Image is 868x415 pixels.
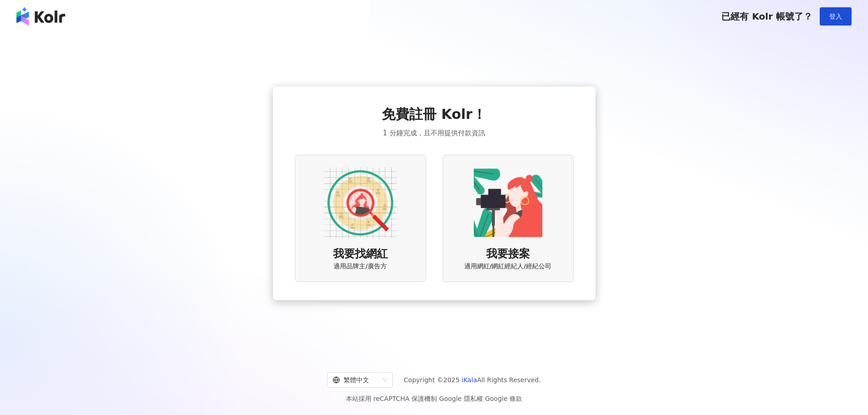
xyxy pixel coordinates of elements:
span: | [437,395,439,402]
a: Google 條款 [485,395,522,402]
span: 免費註冊 Kolr！ [382,105,486,124]
img: AD identity option [324,166,397,239]
span: Copyright © 2025 All Rights Reserved. [404,374,541,385]
span: 我要接案 [486,246,530,262]
span: 1 分鐘完成，且不用提供付款資訊 [383,128,485,138]
span: 本站採用 reCAPTCHA 保護機制 [346,393,522,404]
a: iKala [462,376,477,384]
button: 登入 [820,7,852,26]
span: 適用網紅/網紅經紀人/經紀公司 [464,262,551,271]
div: 繁體中文 [333,373,379,387]
a: Google 隱私權 [439,395,483,402]
span: 已經有 Kolr 帳號了？ [721,11,812,22]
span: | [483,395,485,402]
span: 登入 [829,13,842,20]
img: logo [16,7,65,26]
span: 我要找網紅 [333,246,388,262]
span: 適用品牌主/廣告方 [334,262,387,271]
img: KOL identity option [472,166,544,239]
